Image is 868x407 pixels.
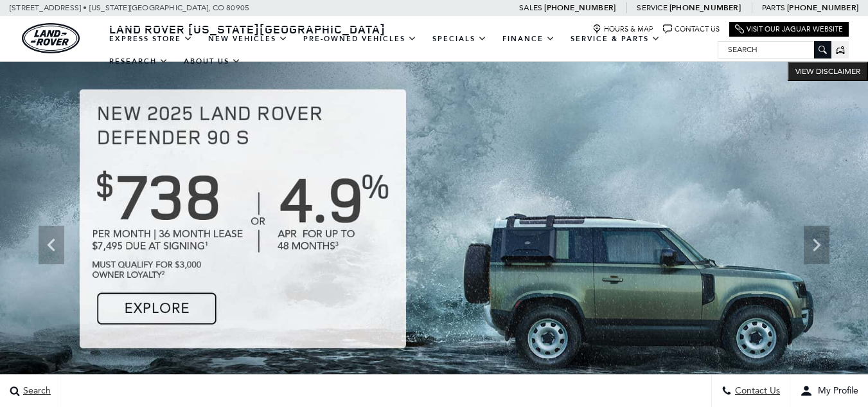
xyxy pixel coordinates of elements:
[718,42,831,57] input: Search
[544,3,616,13] a: [PHONE_NUMBER]
[39,226,64,264] div: Previous
[795,66,860,77] span: VIEW DISCLAIMER
[735,24,843,34] a: Visit Our Jaguar Website
[102,50,176,73] a: Research
[804,226,829,264] div: Next
[22,23,80,53] img: Land Rover
[787,3,858,13] a: [PHONE_NUMBER]
[592,24,653,34] a: Hours & Map
[495,28,563,50] a: Finance
[519,3,542,12] span: Sales
[813,386,858,397] span: My Profile
[790,375,868,407] button: Open user profile menu
[22,23,80,53] a: land-rover
[296,28,425,50] a: Pre-Owned Vehicles
[176,50,249,73] a: About Us
[762,3,785,12] span: Parts
[109,21,385,37] span: Land Rover [US_STATE][GEOGRAPHIC_DATA]
[10,3,249,12] a: [STREET_ADDRESS] • [US_STATE][GEOGRAPHIC_DATA], CO 80905
[663,24,720,34] a: Contact Us
[669,3,741,13] a: [PHONE_NUMBER]
[102,28,718,73] nav: Main Navigation
[788,62,868,81] button: VIEW DISCLAIMER
[732,386,780,397] span: Contact Us
[200,28,296,50] a: New Vehicles
[102,28,200,50] a: EXPRESS STORE
[102,21,393,37] a: Land Rover [US_STATE][GEOGRAPHIC_DATA]
[425,28,495,50] a: Specials
[637,3,667,12] span: Service
[20,386,51,397] span: Search
[563,28,668,50] a: Service & Parts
